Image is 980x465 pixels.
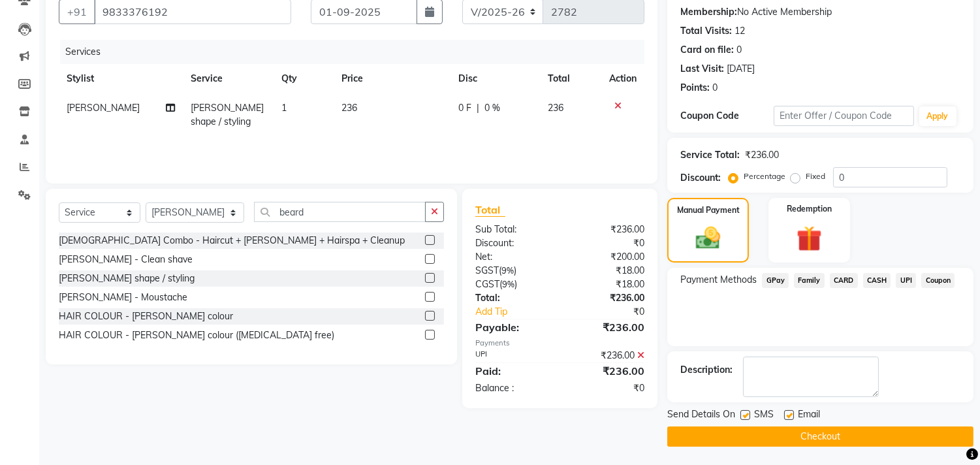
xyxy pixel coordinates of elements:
span: Send Details On [667,408,735,424]
span: SGST [475,265,499,276]
div: ₹236.00 [560,363,655,379]
div: Payable: [466,319,560,335]
div: Coupon Code [680,109,774,123]
div: [DEMOGRAPHIC_DATA] Combo - Haircut + [PERSON_NAME] + Hairspa + Cleanup [59,234,405,248]
div: UPI [466,349,560,362]
div: Total: [466,291,560,305]
div: Balance : [466,381,560,395]
span: CASH [863,273,891,288]
div: HAIR COLOUR - [PERSON_NAME] colour ([MEDICAL_DATA] free) [59,329,334,342]
div: 12 [735,24,745,38]
span: 9% [502,279,514,289]
span: 0 F [458,101,471,115]
th: Total [541,64,602,93]
a: Add Tip [466,305,576,319]
div: Paid: [466,363,560,379]
div: Service Total: [680,148,740,162]
div: Sub Total: [466,223,560,236]
div: Discount: [680,171,721,185]
div: ₹18.00 [560,278,655,291]
th: Price [334,64,450,93]
span: 0 % [484,101,500,115]
span: [PERSON_NAME] [67,102,140,114]
img: _cash.svg [688,224,727,252]
span: Email [798,408,820,424]
div: [PERSON_NAME] - Moustache [59,291,187,304]
span: 236 [548,102,564,114]
div: Payments [475,338,644,349]
div: No Active Membership [680,5,960,19]
span: Total [475,203,505,217]
span: SMS [754,408,774,424]
div: Net: [466,250,560,264]
div: Total Visits: [680,24,732,38]
span: 9% [501,265,514,276]
label: Percentage [744,170,785,182]
div: Discount: [466,236,560,250]
div: 0 [712,81,718,95]
span: Payment Methods [680,273,757,287]
input: Search or Scan [254,202,426,222]
div: ₹236.00 [560,319,655,335]
div: ( ) [466,278,560,291]
div: Description: [680,363,733,377]
div: Points: [680,81,710,95]
span: Coupon [921,273,955,288]
span: GPay [762,273,789,288]
div: ₹200.00 [560,250,655,264]
span: UPI [896,273,916,288]
div: [DATE] [727,62,755,76]
div: Membership: [680,5,737,19]
label: Manual Payment [677,204,740,216]
div: ₹18.00 [560,264,655,278]
div: [PERSON_NAME] shape / styling [59,272,195,285]
span: [PERSON_NAME] shape / styling [191,102,264,127]
th: Qty [274,64,334,93]
span: CARD [830,273,858,288]
div: ₹236.00 [560,223,655,236]
div: Card on file: [680,43,734,57]
img: _gift.svg [789,223,830,255]
div: ₹236.00 [745,148,779,162]
div: ₹236.00 [560,349,655,362]
th: Stylist [59,64,183,93]
div: Services [60,40,654,64]
span: CGST [475,278,499,290]
div: Last Visit: [680,62,724,76]
label: Redemption [787,203,832,215]
th: Service [183,64,274,93]
span: 236 [341,102,357,114]
div: ₹0 [560,236,655,250]
th: Disc [450,64,540,93]
div: HAIR COLOUR - [PERSON_NAME] colour [59,310,233,323]
span: 1 [281,102,287,114]
input: Enter Offer / Coupon Code [774,106,913,126]
button: Apply [919,106,956,126]
div: ₹0 [560,381,655,395]
span: | [477,101,479,115]
button: Checkout [667,426,973,447]
div: ( ) [466,264,560,278]
div: [PERSON_NAME] - Clean shave [59,253,193,266]
span: Family [794,273,825,288]
label: Fixed [806,170,825,182]
div: ₹0 [576,305,655,319]
th: Action [601,64,644,93]
div: 0 [736,43,742,57]
div: ₹236.00 [560,291,655,305]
